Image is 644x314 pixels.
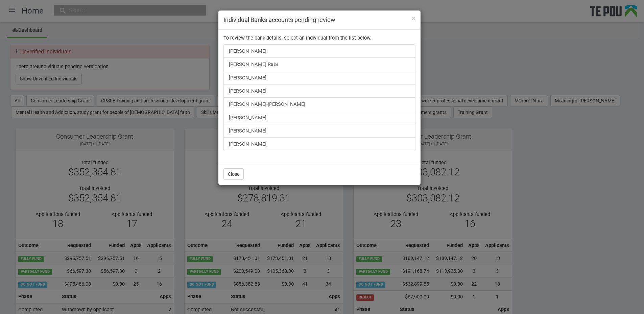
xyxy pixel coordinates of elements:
[412,14,415,22] span: ×
[223,137,415,151] a: [PERSON_NAME]
[223,97,415,111] a: [PERSON_NAME]-[PERSON_NAME]
[223,71,415,84] a: [PERSON_NAME]
[223,84,415,98] a: [PERSON_NAME]
[223,44,415,58] a: [PERSON_NAME]
[223,57,415,71] a: [PERSON_NAME] Rata
[223,111,415,124] a: [PERSON_NAME]
[412,15,415,22] button: Close
[223,35,415,41] p: To review the bank details, select an individual from the list below.
[223,16,415,24] h4: Individual Banks accounts pending review
[223,124,415,138] a: [PERSON_NAME]
[223,168,244,180] button: Close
